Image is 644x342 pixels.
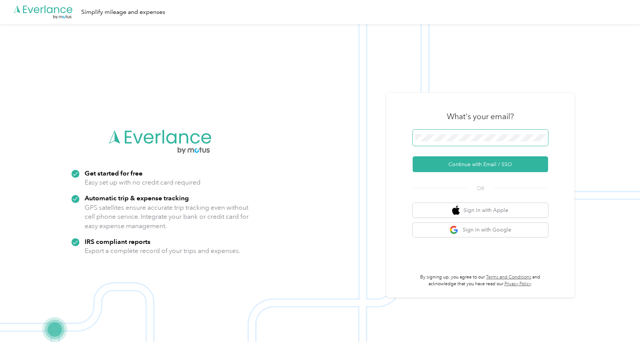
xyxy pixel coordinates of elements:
[85,169,143,177] strong: Get started for free
[413,274,548,287] p: By signing up, you agree to our and acknowledge that you have read our .
[486,274,531,280] a: Terms and Conditions
[450,225,459,235] img: google logo
[447,111,514,122] h3: What's your email?
[413,156,548,172] button: Continue with Email / SSO
[467,185,494,192] span: OR
[85,194,189,202] strong: Automatic trip & expense tracking
[504,281,531,287] a: Privacy Policy
[85,246,240,256] p: Export a complete record of your trips and expenses.
[85,238,150,245] strong: IRS compliant reports
[413,223,548,238] button: google logoSign in with Google
[85,178,200,187] p: Easy set up with no credit card required
[85,203,249,231] p: GPS satellites ensure accurate trip tracking even without cell phone service. Integrate your bank...
[413,203,548,218] button: apple logoSign in with Apple
[81,8,165,17] div: Simplify mileage and expenses
[452,206,460,215] img: apple logo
